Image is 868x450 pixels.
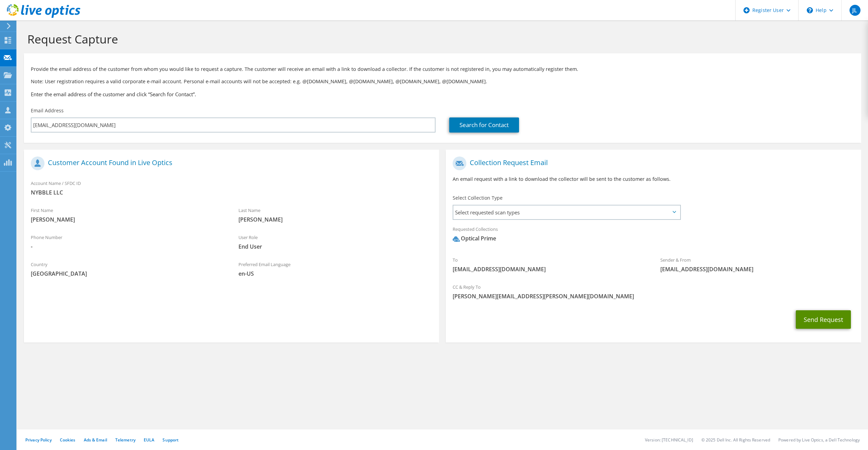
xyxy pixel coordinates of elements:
[31,78,854,85] p: Note: User registration requires a valid corporate e-mail account. Personal e-mail accounts will ...
[31,157,429,170] h1: Customer Account Found in Live Optics
[453,175,854,183] p: An email request with a link to download the collector will be sent to the customer as follows.
[238,216,432,223] span: [PERSON_NAME]
[660,265,854,273] span: [EMAIL_ADDRESS][DOMAIN_NAME]
[25,437,52,443] a: Privacy Policy
[31,90,854,98] h3: Enter the email address of the customer and click “Search for Contact”.
[115,437,135,443] a: Telemetry
[232,230,439,254] div: User Role
[653,253,861,276] div: Sender & From
[807,7,813,13] svg: \n
[27,32,854,46] h1: Request Capture
[31,216,225,223] span: [PERSON_NAME]
[238,243,432,250] span: End User
[60,437,76,443] a: Cookies
[796,310,851,329] button: Send Request
[31,107,64,114] label: Email Address
[453,292,854,300] span: [PERSON_NAME][EMAIL_ADDRESS][PERSON_NAME][DOMAIN_NAME]
[850,5,860,16] span: JL
[31,270,225,277] span: [GEOGRAPHIC_DATA]
[453,195,503,201] label: Select Collection Type
[645,437,693,443] li: Version: [TECHNICAL_ID]
[453,205,679,219] span: Select requested scan types
[84,437,107,443] a: Ads & Email
[31,189,432,196] span: NYBBLE LLC
[446,222,861,249] div: Requested Collections
[238,270,432,277] span: en-US
[453,235,496,242] div: Optical Prime
[24,230,232,254] div: Phone Number
[446,253,653,276] div: To
[24,203,232,227] div: First Name
[701,437,770,443] li: © 2025 Dell Inc. All Rights Reserved
[144,437,154,443] a: EULA
[453,265,647,273] span: [EMAIL_ADDRESS][DOMAIN_NAME]
[31,243,225,250] span: -
[778,437,860,443] li: Powered by Live Optics, a Dell Technology
[446,280,861,303] div: CC & Reply To
[449,117,519,133] a: Search for Contact
[163,437,179,443] a: Support
[232,257,439,281] div: Preferred Email Language
[24,257,232,281] div: Country
[31,65,854,73] p: Provide the email address of the customer from whom you would like to request a capture. The cust...
[232,203,439,227] div: Last Name
[453,157,851,170] h1: Collection Request Email
[24,176,439,200] div: Account Name / SFDC ID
